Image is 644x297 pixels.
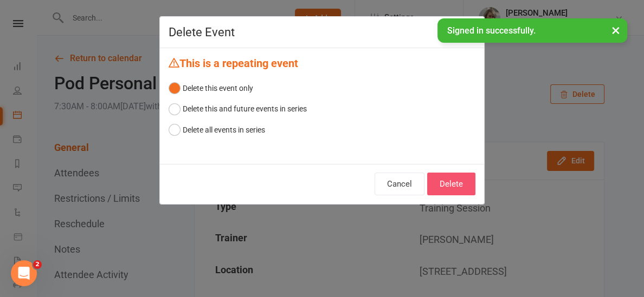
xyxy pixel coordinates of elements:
[375,173,424,195] button: Cancel
[169,57,475,69] h4: This is a repeating event
[169,78,253,98] button: Delete this event only
[11,260,37,286] iframe: Intercom live chat
[447,25,536,36] span: Signed in successfully.
[33,260,42,269] span: 2
[169,120,265,140] button: Delete all events in series
[427,173,475,195] button: Delete
[169,98,307,119] button: Delete this and future events in series
[606,18,626,42] button: ×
